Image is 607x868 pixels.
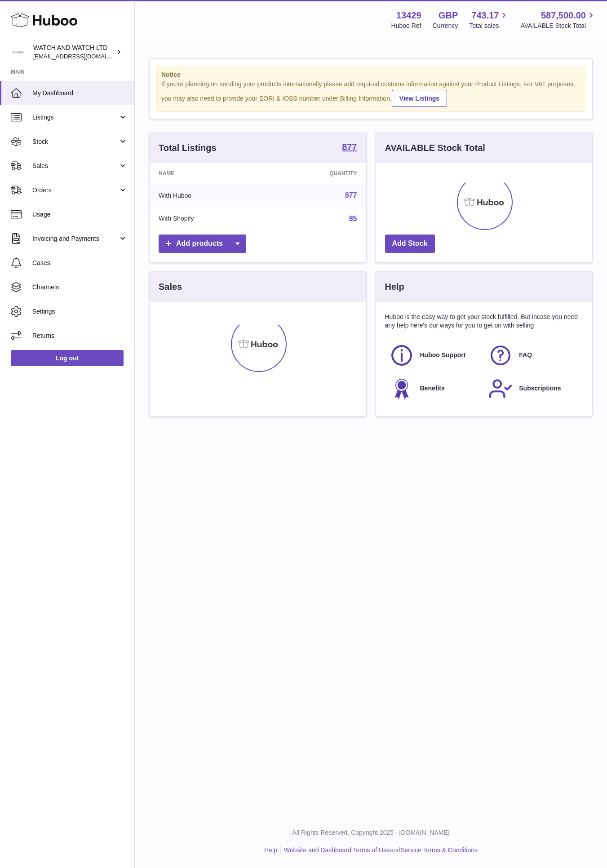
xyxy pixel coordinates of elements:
[11,350,124,366] a: Log out
[519,384,561,393] span: Subscriptions
[32,307,128,316] span: Settings
[150,184,266,207] td: With Huboo
[349,215,357,222] a: 85
[469,9,509,30] a: 743.17 Total sales
[142,828,600,837] p: All Rights Reserved. Copyright 2025 - [DOMAIN_NAME]
[520,9,596,30] a: 587,500.00 AVAILABLE Stock Total
[392,90,447,107] a: View Listings
[420,351,466,359] span: Huboo Support
[400,846,478,854] a: Service Terms & Conditions
[488,376,579,401] a: Subscriptions
[284,846,390,854] a: Website and Dashboard Terms of Use
[161,71,580,79] strong: Notice
[32,89,128,97] span: My Dashboard
[342,142,357,151] strong: 877
[439,9,458,22] strong: GBP
[488,343,579,368] a: FAQ
[390,376,480,401] a: Benefits
[541,9,586,22] span: 587,500.00
[159,281,182,293] h3: Sales
[161,80,580,107] div: If you're planning on sending your products internationally please add required customs informati...
[390,343,480,368] a: Huboo Support
[385,235,435,253] a: Add Stock
[32,137,118,146] span: Stock
[33,53,132,60] span: [EMAIL_ADDRESS][DOMAIN_NAME]
[420,384,445,393] span: Benefits
[32,162,118,170] span: Sales
[32,283,128,292] span: Channels
[32,186,118,195] span: Orders
[433,22,458,30] div: Currency
[385,281,404,293] h3: Help
[32,259,128,267] span: Cases
[281,846,478,855] li: and
[150,163,266,184] th: Name
[32,210,128,219] span: Usage
[264,846,277,854] a: Help
[469,22,509,30] span: Total sales
[266,163,366,184] th: Quantity
[32,332,128,340] span: Returns
[385,142,485,154] h3: AVAILABLE Stock Total
[385,313,584,330] p: Huboo is the easy way to get your stock fulfilled. But incase you need any help here's our ways f...
[471,9,499,22] span: 743.17
[342,142,357,153] a: 877
[159,142,217,154] h3: Total Listings
[519,351,532,359] span: FAQ
[345,191,357,199] a: 877
[520,22,596,30] span: AVAILABLE Stock Total
[391,22,421,30] div: Huboo Ref
[150,207,266,230] td: With Shopify
[32,235,118,243] span: Invoicing and Payments
[33,44,114,61] div: WATCH AND WATCH LTD
[159,235,246,253] a: Add products
[11,45,24,59] img: baris@watchandwatch.co.uk
[32,113,118,122] span: Listings
[396,9,421,22] strong: 13429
